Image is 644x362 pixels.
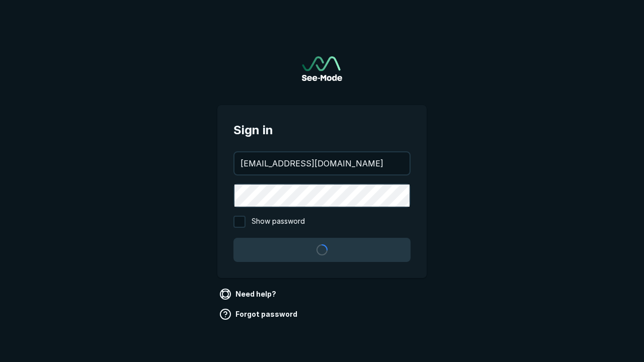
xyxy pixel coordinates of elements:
span: Show password [252,216,305,228]
input: your@email.com [234,152,410,174]
a: Need help? [217,286,280,302]
a: Go to sign in [302,56,342,81]
img: See-Mode Logo [302,56,342,81]
span: Sign in [233,121,411,139]
a: Forgot password [217,306,301,322]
